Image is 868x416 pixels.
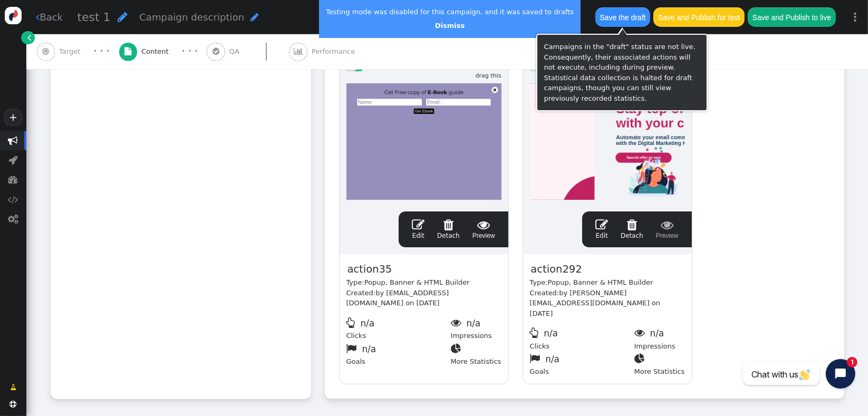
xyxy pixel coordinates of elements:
span: Performance [312,46,359,57]
div: Goals [530,351,634,377]
button: Save and Publish to live [748,7,835,26]
a: Edit [595,218,608,240]
span:  [451,317,465,328]
div: Type: [346,277,501,288]
div: Impressions [634,325,685,351]
a: Dismiss [435,22,465,30]
div: Created: [530,288,685,319]
span:  [346,317,359,328]
a: Detach [437,218,460,240]
button: Save the draft [595,7,650,26]
span: drag this [476,65,501,79]
div: Campaigns in the "draft" status are not live. Consequently, their associated actions will not exe... [544,42,700,103]
span: by [PERSON_NAME][EMAIL_ADDRESS][DOMAIN_NAME] on [DATE] [530,289,661,317]
div: Clicks [346,315,451,341]
span:  [472,218,495,231]
span: Preview [472,218,495,240]
span:  [530,353,544,364]
a:  Target · · · [37,34,119,69]
div: More Statistics [451,341,501,367]
span:  [8,195,18,205]
span: Popup, Banner & HTML Builder [548,278,653,286]
a:  [3,379,23,396]
button: Save and Publish for test [653,7,744,26]
a:  Performance [289,34,377,69]
span:  [634,327,648,338]
span: n/a [544,328,558,338]
span:  [530,327,542,338]
a: Preview [472,218,495,240]
span:  [8,214,18,224]
span:  [9,155,18,165]
span:  [8,136,18,146]
span: n/a [545,354,560,364]
span:  [124,47,131,55]
span:  [250,12,259,22]
span: QA [229,46,244,57]
span: n/a [362,344,376,354]
div: Created: [346,288,501,308]
div: Clicks [530,325,634,351]
span: Campaign description [139,12,244,23]
span:  [595,218,608,231]
div: · · · [93,45,110,58]
a: Preview [656,218,679,240]
span: Detach [621,218,643,239]
span:  [42,47,49,55]
a:  QA [207,34,289,69]
span:  [621,218,643,231]
div: More Statistics [634,351,685,377]
a: Back [36,10,63,24]
span:  [451,343,465,354]
span:  [213,47,219,55]
img: logo-icon.svg [5,7,22,24]
a: Edit [412,218,425,240]
a: Detach [621,218,643,240]
span:  [294,47,303,55]
a: ⋮ [843,2,868,33]
span:  [36,12,40,22]
span: Content [141,46,173,57]
span:  [634,353,648,364]
div: Goals [346,341,451,367]
a:  [21,31,34,44]
span: Target [59,46,84,57]
span:  [27,32,31,43]
div: Impressions [451,315,501,341]
span:  [656,218,679,231]
span:  [10,401,17,408]
span: Detach [437,218,460,239]
span:  [412,218,425,231]
span: by [EMAIL_ADDRESS][DOMAIN_NAME] on [DATE] [346,289,449,307]
span:  [10,382,16,393]
span: n/a [467,318,481,328]
a: + [4,109,22,125]
span: action35 [346,261,393,277]
a:  Content · · · [119,34,207,69]
span:  [437,218,460,231]
span: test 1 [78,11,111,24]
span:  [118,11,128,23]
span: n/a [360,318,374,328]
div: · · · [181,45,198,58]
span: Preview [656,218,679,240]
span: n/a [650,328,664,338]
span:  [8,175,18,185]
span: Popup, Banner & HTML Builder [364,278,470,286]
span: action292 [530,261,583,277]
div: Type: [530,277,685,288]
span:  [346,343,360,354]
